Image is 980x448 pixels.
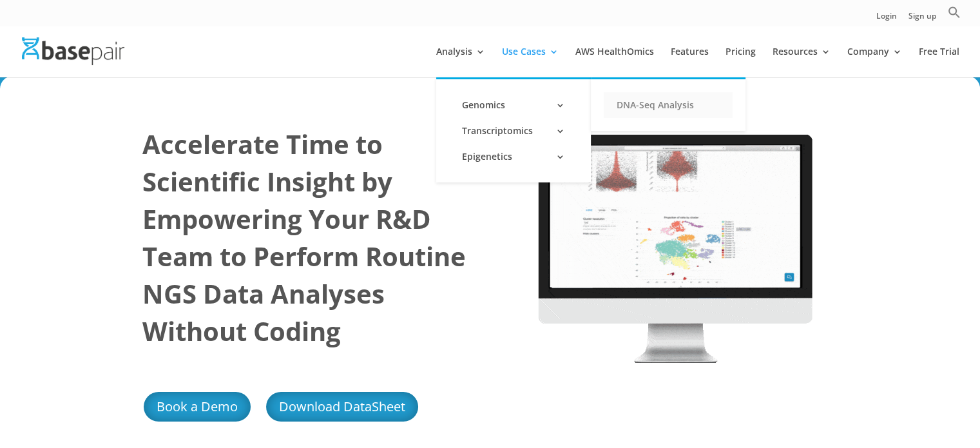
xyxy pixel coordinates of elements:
a: Sign up [908,12,936,26]
img: Single Cell RNA-Seq New Gif [527,126,823,385]
a: Login [876,12,897,26]
a: Resources [773,47,831,77]
a: Search Icon Link [948,6,961,26]
a: DNA-Seq Analysis [604,92,733,118]
a: Company [847,47,902,77]
a: Pricing [725,47,756,77]
a: Transcriptomics [449,118,578,144]
strong: Accelerate Time to Scientific Insight by Empowering Your R&D Team to Perform Routine NGS Data Ana... [142,126,466,349]
a: AWS HealthOmics [575,47,654,77]
a: Free Trial [919,47,959,77]
img: Basepair [22,37,124,65]
a: Download DataSheet [265,391,419,423]
a: Analysis [436,47,485,77]
a: Epigenetics [449,144,578,170]
a: Book a Demo [142,391,252,423]
a: Use Cases [502,47,559,77]
a: Features [671,47,709,77]
a: Genomics [449,92,578,118]
iframe: Drift Widget Chat Controller [916,384,965,433]
svg: Search [948,6,961,19]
